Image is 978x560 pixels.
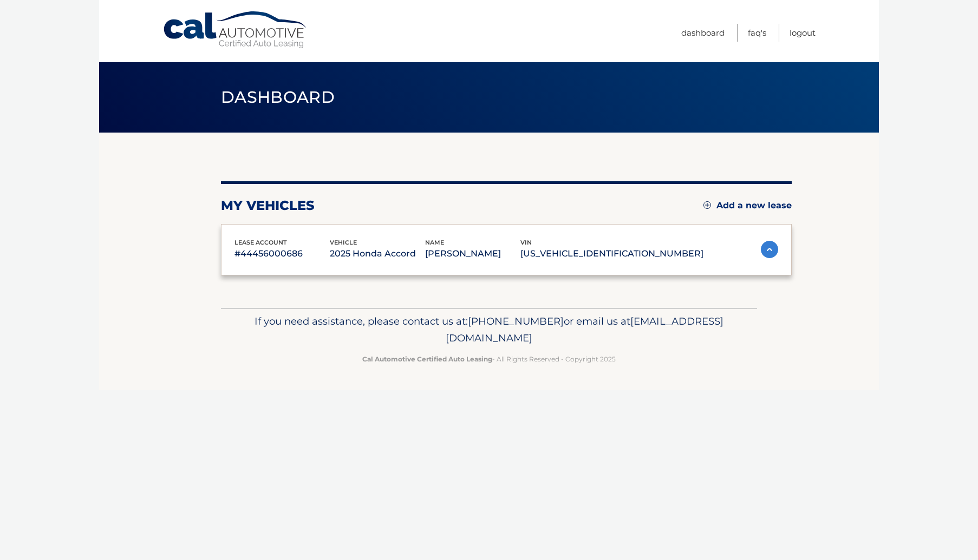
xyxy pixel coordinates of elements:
[221,197,315,214] h2: my vehicles
[520,239,532,246] span: vin
[228,353,750,365] p: - All Rights Reserved - Copyright 2025
[162,11,309,49] a: Cal Automotive
[425,246,520,261] p: [PERSON_NAME]
[703,201,711,209] img: add.svg
[790,24,816,42] a: Logout
[362,355,492,363] strong: Cal Automotive Certified Auto Leasing
[228,313,750,347] p: If you need assistance, please contact us at: or email us at
[221,87,335,107] span: Dashboard
[703,200,792,211] a: Add a new lease
[681,24,725,42] a: Dashboard
[425,239,444,246] span: name
[330,246,425,261] p: 2025 Honda Accord
[330,239,357,246] span: vehicle
[234,246,330,261] p: #44456000686
[748,24,766,42] a: FAQ's
[761,241,778,258] img: accordion-active.svg
[234,239,287,246] span: lease account
[520,246,703,261] p: [US_VEHICLE_IDENTIFICATION_NUMBER]
[468,315,564,327] span: [PHONE_NUMBER]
